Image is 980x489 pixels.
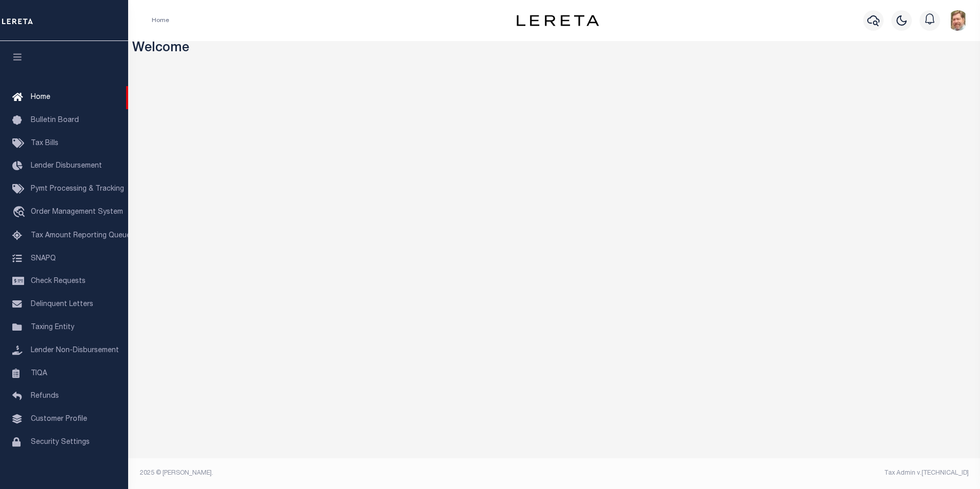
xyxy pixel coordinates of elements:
span: SNAPQ [31,255,56,262]
span: Delinquent Letters [31,301,93,308]
span: Lender Disbursement [31,162,102,170]
li: Home [152,16,169,25]
div: 2025 © [PERSON_NAME]. [132,468,555,478]
img: logo-dark.svg [517,15,599,26]
span: Security Settings [31,439,90,446]
span: Pymt Processing & Tracking [31,186,124,193]
span: Tax Amount Reporting Queue [31,232,131,239]
span: TIQA [31,370,47,377]
span: Refunds [31,393,59,400]
span: Tax Bills [31,140,58,147]
span: Order Management System [31,209,123,216]
i: travel_explore [12,206,29,219]
span: Lender Non-Disbursement [31,347,119,354]
span: Taxing Entity [31,324,74,331]
h3: Welcome [132,41,976,57]
span: Customer Profile [31,416,87,423]
span: Bulletin Board [31,117,79,124]
div: Tax Admin v.[TECHNICAL_ID] [562,468,969,478]
span: Check Requests [31,278,86,285]
span: Home [31,94,50,101]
